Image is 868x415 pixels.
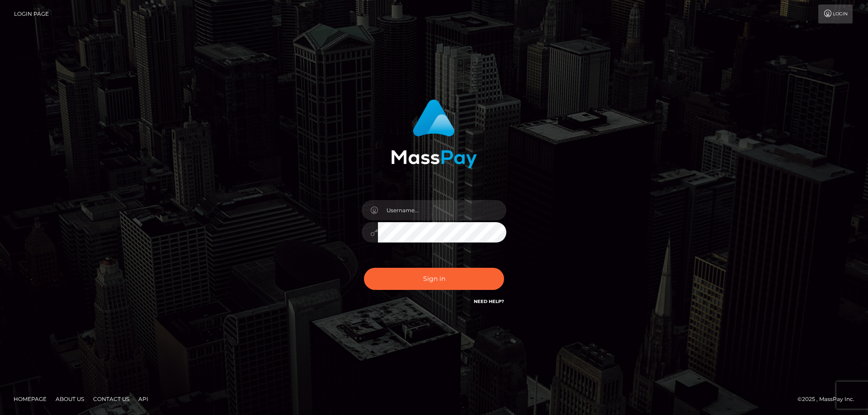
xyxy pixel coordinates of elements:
a: API [135,392,152,406]
a: Need Help? [474,298,504,304]
img: MassPay Login [391,99,477,168]
a: Contact Us [90,392,133,406]
button: Sign in [364,268,504,290]
a: About Us [52,392,88,406]
a: Login Page [14,5,49,23]
a: Homepage [10,392,50,406]
div: © 2025 , MassPay Inc. [797,394,861,404]
a: Login [818,5,853,23]
input: Username... [378,200,506,220]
